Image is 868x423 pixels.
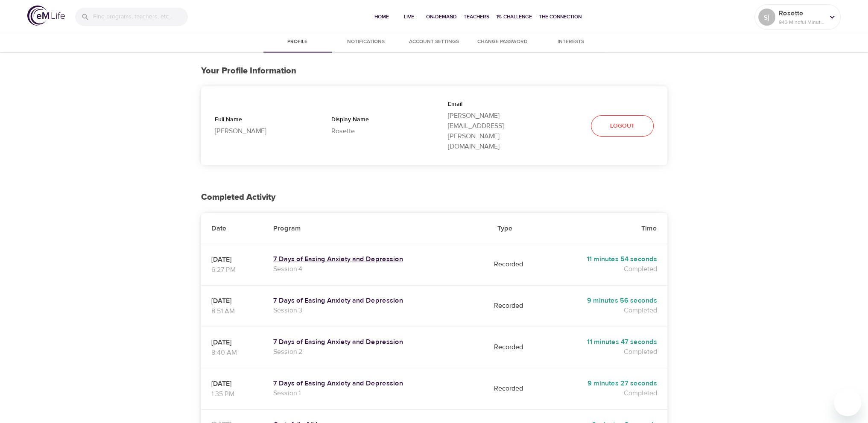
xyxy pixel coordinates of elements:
span: Profile [269,38,327,47]
span: Notifications [337,38,395,47]
p: Full Name [215,115,304,126]
p: [DATE] [211,337,253,347]
span: Live [399,12,419,21]
p: 8:51 AM [211,306,253,316]
iframe: Button to launch messaging window [834,389,861,416]
h5: 11 minutes 47 seconds [555,338,657,347]
p: Session 1 [273,388,477,398]
p: Completed [555,388,657,398]
p: Session 4 [273,264,477,274]
th: Time [545,213,667,244]
button: Logout [591,115,654,137]
p: Rosette [331,126,421,136]
span: Teachers [464,12,489,21]
p: [DATE] [211,296,253,306]
input: Find programs, teachers, etc... [93,8,188,26]
p: Email [448,100,537,111]
h5: 9 minutes 27 seconds [555,379,657,388]
p: [DATE] [211,379,253,389]
h2: Completed Activity [201,193,667,202]
p: Session 3 [273,305,477,315]
td: Recorded [487,368,545,409]
span: Home [371,12,392,21]
a: 7 Days of Easing Anxiety and Depression [273,379,477,388]
span: On-Demand [426,12,457,21]
p: [PERSON_NAME][EMAIL_ADDRESS][PERSON_NAME][DOMAIN_NAME] [448,111,537,152]
h5: 11 minutes 54 seconds [555,255,657,264]
p: 1:35 PM [211,389,253,399]
p: [DATE] [211,254,253,265]
span: The Connection [539,12,582,21]
h5: 9 minutes 56 seconds [555,296,657,305]
p: Display Name [331,115,421,126]
a: 7 Days of Easing Anxiety and Depression [273,338,477,347]
p: [PERSON_NAME] [215,126,304,136]
p: 8:40 AM [211,347,253,358]
span: 1% Challenge [496,12,532,21]
td: Recorded [487,285,545,327]
p: 943 Mindful Minutes [779,18,824,26]
p: 6:27 PM [211,265,253,275]
th: Type [487,213,545,244]
h3: Your Profile Information [201,66,667,76]
th: Program [263,213,487,244]
td: Recorded [487,327,545,368]
a: 7 Days of Easing Anxiety and Depression [273,255,477,264]
th: Date [201,213,263,244]
img: logo [27,6,65,26]
a: 7 Days of Easing Anxiety and Depression [273,296,477,305]
span: Account Settings [405,38,463,47]
p: Completed [555,347,657,357]
td: Recorded [487,244,545,285]
span: Interests [542,38,600,47]
span: Change Password [473,38,532,47]
p: Completed [555,264,657,274]
p: Rosette [779,8,824,18]
p: Session 2 [273,347,477,357]
p: Completed [555,305,657,315]
span: Logout [610,121,634,131]
div: sj [758,9,775,26]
